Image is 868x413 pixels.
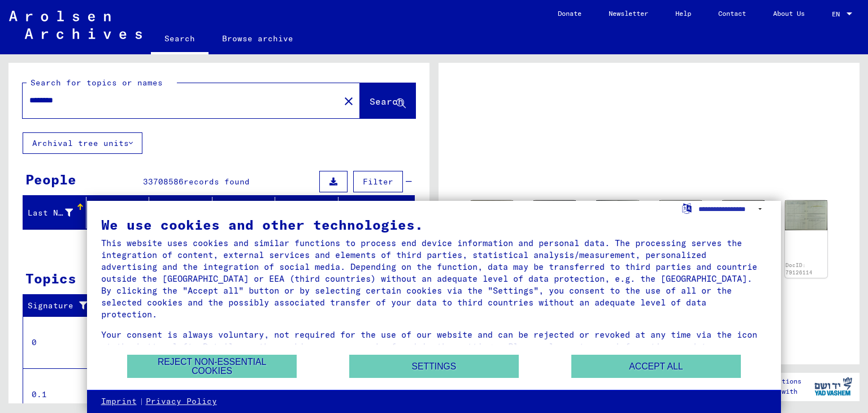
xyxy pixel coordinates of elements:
a: DocID: 79126114 [785,262,813,276]
div: People [25,169,76,190]
a: Browse archive [209,25,307,52]
div: Signature [28,300,92,312]
a: Search [151,25,209,54]
img: 001.jpg [722,200,765,259]
button: Filter [353,171,403,192]
div: Your consent is always voluntary, not required for the use of our website and can be rejected or ... [101,329,767,364]
mat-header-cell: Prisoner # [338,197,415,229]
img: 001.jpg [533,200,576,261]
span: records found [184,177,250,187]
button: Clear [337,89,360,112]
mat-header-cell: Last Name [23,197,86,229]
div: Last Name [28,207,73,219]
div: We use cookies and other technologies. [101,218,767,231]
span: EN [832,10,844,18]
img: Arolsen_neg.svg [9,11,142,39]
div: Signature [28,297,103,315]
img: 002.jpg [785,200,827,230]
mat-header-cell: Maiden Name [149,197,212,229]
span: 33708586 [143,177,184,187]
div: This website uses cookies and similar functions to process end device information and personal da... [101,237,767,320]
a: Privacy Policy [146,396,217,407]
button: Archival tree units [23,132,142,154]
button: Search [360,83,415,118]
mat-header-cell: First Name [86,197,150,229]
button: Reject non-essential cookies [127,355,297,378]
mat-header-cell: Place of Birth [212,197,276,229]
a: Imprint [101,396,137,407]
mat-header-cell: Date of Birth [275,197,338,229]
img: 001.jpg [471,200,513,230]
button: Accept all [571,355,741,378]
mat-icon: close [342,94,355,108]
img: 002.jpg [596,200,639,231]
span: Search [370,96,403,107]
img: yv_logo.png [812,372,854,401]
div: Topics [25,268,76,289]
button: Settings [349,355,519,378]
img: 003.jpg [659,200,702,260]
td: 0 [23,316,101,368]
mat-label: Search for topics or names [31,78,163,88]
span: Filter [363,177,393,187]
div: Last Name [28,204,87,222]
